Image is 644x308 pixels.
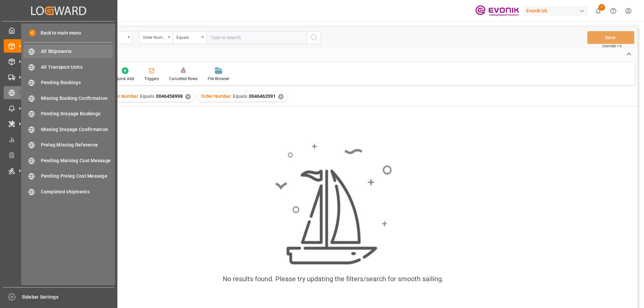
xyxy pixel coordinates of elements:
[22,294,115,301] span: Sidebar Settings
[139,31,173,44] button: open menu
[108,94,138,99] span: Order Number
[140,94,154,99] span: Equals
[591,3,606,18] button: show 2 new notifications
[143,33,166,41] div: Order Number
[223,274,443,284] div: No results found. Please try updating the filters/search for smooth sailing.
[4,24,114,37] a: My Cockpit
[116,76,134,82] div: Quick Add
[41,173,113,180] span: Pending Preleg Cost Message
[23,123,113,136] a: Missing Drayage Confirmation
[169,76,198,82] div: Cancelled Rows
[156,94,183,99] span: 0046458998
[278,94,284,100] div: ✕
[23,185,113,198] a: Completed shipments
[41,110,113,117] span: Pending Drayage Bookings
[307,31,321,44] button: search button
[524,4,591,17] button: Evonik US
[36,29,81,37] span: Back to main menu
[4,148,114,162] a: Transport Planner
[206,31,307,44] input: Type to search
[233,94,247,99] span: Equals
[23,45,113,58] a: All Shipments
[41,157,113,164] span: Pending Mainleg Cost Message
[23,60,113,73] a: All Transport Units
[23,91,113,105] a: Missing Booking Confirmation
[41,48,113,55] span: All Shipments
[598,4,605,11] span: 2
[208,76,229,82] div: File Browser
[41,188,113,195] span: Completed shipments
[274,142,392,266] img: smooth_sailing.jpeg
[41,64,113,71] span: All Transport Units
[587,31,634,44] button: Save
[201,94,231,99] span: Order Number
[524,6,588,16] div: Evonik US
[41,79,113,86] span: Pending Bookings
[176,33,199,41] div: Equals
[173,31,206,44] button: open menu
[41,95,113,102] span: Missing Booking Confirmation
[4,133,114,146] a: My Reports
[144,76,159,82] div: Triggers
[23,154,113,167] a: Pending Mainleg Cost Message
[606,3,621,18] button: Help Center
[185,94,191,100] div: ✕
[23,138,113,151] a: Preleg Missing Reference
[249,94,276,99] span: 0046462091
[41,141,113,148] span: Preleg Missing Reference
[475,5,519,17] img: Evonik-brand-mark-Deep-Purple-RGB.jpeg_1700498283.jpeg
[602,44,622,49] span: Ctrl/CMD + S
[41,126,113,133] span: Missing Drayage Confirmation
[23,107,113,120] a: Pending Drayage Bookings
[23,170,113,183] a: Pending Preleg Cost Message
[23,76,113,89] a: Pending Bookings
